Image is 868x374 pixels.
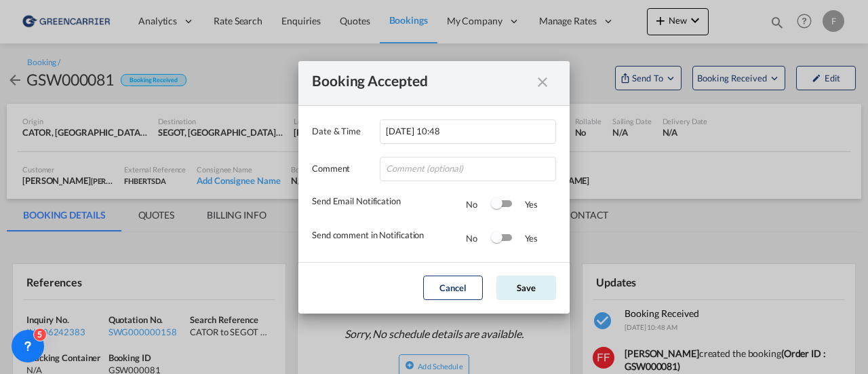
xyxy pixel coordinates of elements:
label: Comment [312,162,373,175]
md-dialog: Date & ... [298,61,570,314]
md-switch: Switch 2 [491,228,511,248]
div: Yes [511,231,538,245]
div: Send Email Notification [312,194,466,214]
input: Comment (optional) [380,157,556,181]
label: Date & Time [312,124,373,138]
md-switch: Switch 1 [491,194,511,214]
div: Send comment in Notification [312,228,466,248]
button: Cancel [423,276,483,300]
div: Booking Accepted [312,75,532,92]
div: No [466,231,491,245]
button: Save [496,276,556,300]
div: Yes [511,198,538,211]
input: Enter Date & Time [380,119,556,144]
md-icon: icon-close fg-AAA8AD cursor [534,80,551,96]
body: Rich Text-editor, editor6 [14,14,237,28]
div: No [466,198,491,211]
